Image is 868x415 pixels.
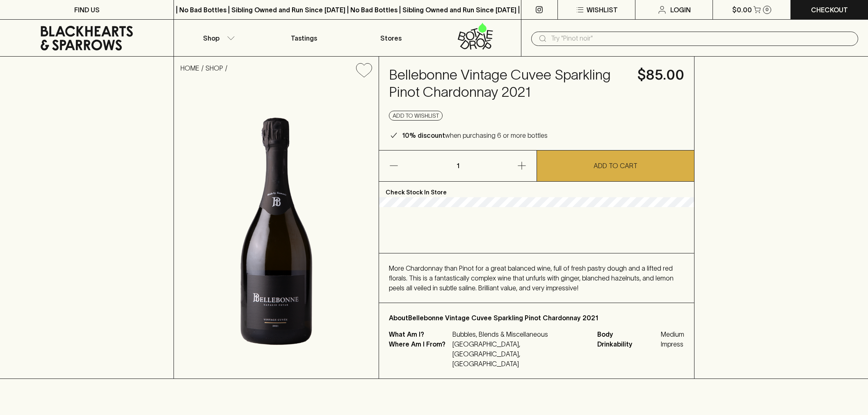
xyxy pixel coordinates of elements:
[597,339,659,349] span: Drinkability
[389,329,450,339] p: What Am I?
[597,329,659,339] span: Body
[261,20,347,56] a: Tastings
[811,5,848,15] p: Checkout
[594,161,637,171] p: ADD TO CART
[670,5,691,15] p: Login
[174,84,379,379] img: 41070.png
[587,5,618,15] p: Wishlist
[206,64,223,72] a: SHOP
[203,33,219,43] p: Shop
[353,60,375,81] button: Add to wishlist
[379,182,694,197] p: Check Stock In Store
[551,32,852,45] input: Try "Pinot noir"
[180,64,199,72] a: HOME
[402,132,445,139] b: 10% discount
[452,329,587,339] p: Bubbles, Blends & Miscellaneous
[637,66,684,84] h4: $85.00
[732,5,752,15] p: $0.00
[347,20,434,56] a: Stores
[448,150,468,181] p: 1
[389,313,684,323] p: About Bellebonne Vintage Cuvee Sparkling Pinot Chardonnay 2021
[74,5,100,15] p: FIND US
[765,7,769,12] p: 0
[389,339,450,369] p: Where Am I From?
[661,339,684,349] span: Impress
[661,329,684,339] span: Medium
[291,33,317,43] p: Tastings
[389,265,674,292] span: More Chardonnay than Pinot for a great balanced wine, full of fresh pastry dough and a lifted red...
[389,111,443,121] button: Add to wishlist
[389,66,628,101] h4: Bellebonne Vintage Cuvee Sparkling Pinot Chardonnay 2021
[452,339,587,369] p: [GEOGRAPHIC_DATA], [GEOGRAPHIC_DATA], [GEOGRAPHIC_DATA]
[380,33,402,43] p: Stores
[537,150,694,181] button: ADD TO CART
[402,130,548,140] p: when purchasing 6 or more bottles
[174,20,260,56] button: Shop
